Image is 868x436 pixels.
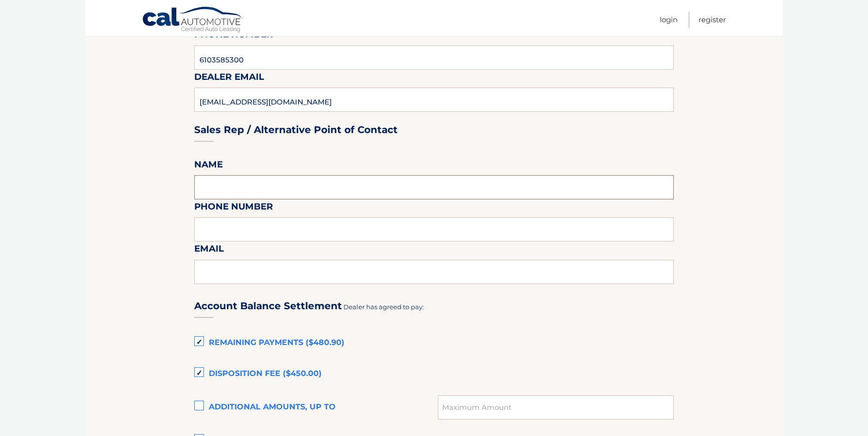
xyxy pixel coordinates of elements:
input: Maximum Amount [438,395,674,420]
label: Disposition Fee ($450.00) [194,364,674,384]
span: Dealer has agreed to pay: [343,303,424,311]
h3: Sales Rep / Alternative Point of Contact [194,124,398,136]
h3: Account Balance Settlement [194,300,342,312]
label: Additional amounts, up to [194,398,438,417]
label: Dealer Email [194,70,264,88]
label: Phone Number [194,199,273,217]
a: Register [698,12,726,28]
a: Cal Automotive [142,6,244,34]
label: Email [194,241,224,259]
label: Remaining Payments ($480.90) [194,333,674,353]
a: Login [660,12,678,28]
label: Name [194,157,223,175]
